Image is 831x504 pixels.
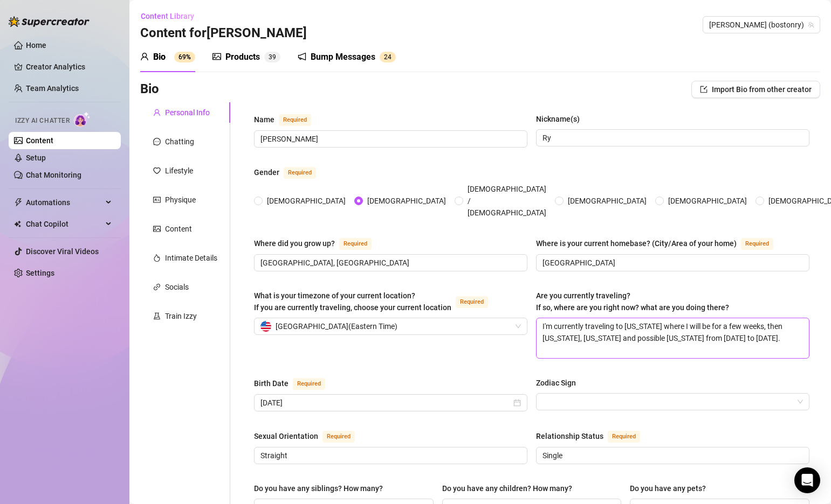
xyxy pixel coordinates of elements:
[174,52,195,62] sup: 69%
[15,116,70,126] span: Izzy AI Chatter
[463,183,551,219] span: [DEMOGRAPHIC_DATA] / [DEMOGRAPHIC_DATA]
[264,52,280,62] sup: 39
[260,133,519,145] input: Name
[741,238,773,250] span: Required
[212,52,221,61] span: picture
[165,223,192,235] div: Content
[165,165,193,177] div: Lifestyle
[279,114,311,126] span: Required
[536,113,580,125] div: Nickname(s)
[14,220,21,228] img: Chat Copilot
[254,430,367,443] label: Sexual Orientation
[140,81,159,98] h3: Bio
[254,482,383,494] div: Do you have any siblings? How many?
[254,113,323,126] label: Name
[254,482,390,494] label: Do you have any siblings? How many?
[26,269,54,277] a: Settings
[712,85,812,94] span: Import Bio from other creator
[153,167,161,174] span: heart
[456,296,488,308] span: Required
[542,132,801,144] input: Nickname(s)
[140,25,307,42] h3: Content for [PERSON_NAME]
[272,53,276,61] span: 9
[26,41,46,50] a: Home
[14,198,23,207] span: thunderbolt
[26,194,102,211] span: Automations
[260,257,519,269] input: Where did you grow up?
[254,377,289,389] div: Birth Date
[536,430,603,442] div: Relationship Status
[26,84,79,93] a: Team Analytics
[26,58,112,75] a: Creator Analytics
[254,114,274,125] div: Name
[254,291,451,312] span: What is your timezone of your current location? If you are currently traveling, choose your curre...
[26,136,53,145] a: Content
[26,215,102,233] span: Chat Copilot
[322,431,355,443] span: Required
[384,53,388,61] span: 2
[165,310,197,322] div: Train Izzy
[165,107,210,118] div: Personal Info
[808,22,814,28] span: team
[153,138,161,145] span: message
[542,257,801,269] input: Where is your current homebase? (City/Area of your home)
[388,53,392,61] span: 4
[260,397,511,409] input: Birth Date
[153,196,161,204] span: idcard
[608,431,640,443] span: Required
[153,312,161,320] span: experiment
[269,53,272,61] span: 3
[225,51,260,64] div: Products
[254,237,335,249] div: Where did you grow up?
[140,52,149,61] span: user
[153,225,161,233] span: picture
[153,283,161,291] span: link
[263,195,350,207] span: [DEMOGRAPHIC_DATA]
[153,254,161,262] span: fire
[153,51,166,64] div: Bio
[700,86,708,93] span: import
[276,318,397,334] span: [GEOGRAPHIC_DATA] ( Eastern Time )
[536,377,576,389] div: Zodiac Sign
[537,318,809,358] textarea: I'm currently traveling to [US_STATE] where I will be for a few weeks, then [US_STATE], [US_STATE...
[260,321,271,332] img: us
[26,153,46,162] a: Setup
[442,482,580,494] label: Do you have any children? How many?
[254,166,279,178] div: Gender
[691,81,820,98] button: Import Bio from other creator
[536,377,583,389] label: Zodiac Sign
[380,52,396,62] sup: 24
[153,109,161,116] span: user
[564,195,651,207] span: [DEMOGRAPHIC_DATA]
[165,252,217,264] div: Intimate Details
[339,238,372,250] span: Required
[254,430,318,442] div: Sexual Orientation
[74,111,91,127] img: AI Chatter
[363,195,450,207] span: [DEMOGRAPHIC_DATA]
[298,52,306,61] span: notification
[140,8,203,25] button: Content Library
[284,167,316,179] span: Required
[536,113,587,125] label: Nickname(s)
[536,291,729,312] span: Are you currently traveling? If so, where are you right now? what are you doing there?
[442,482,572,494] div: Do you have any children? How many?
[141,12,194,20] span: Content Library
[293,378,325,390] span: Required
[165,136,194,148] div: Chatting
[630,482,713,494] label: Do you have any pets?
[254,237,383,250] label: Where did you grow up?
[630,482,706,494] div: Do you have any pets?
[536,430,652,443] label: Relationship Status
[709,17,814,33] span: Ryan (bostonry)
[536,237,737,249] div: Where is your current homebase? (City/Area of your home)
[536,237,785,250] label: Where is your current homebase? (City/Area of your home)
[311,51,375,64] div: Bump Messages
[664,195,751,207] span: [DEMOGRAPHIC_DATA]
[254,377,337,390] label: Birth Date
[165,281,189,293] div: Socials
[794,467,820,493] div: Open Intercom Messenger
[254,166,328,179] label: Gender
[260,450,519,461] input: Sexual Orientation
[26,247,99,256] a: Discover Viral Videos
[542,450,801,461] input: Relationship Status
